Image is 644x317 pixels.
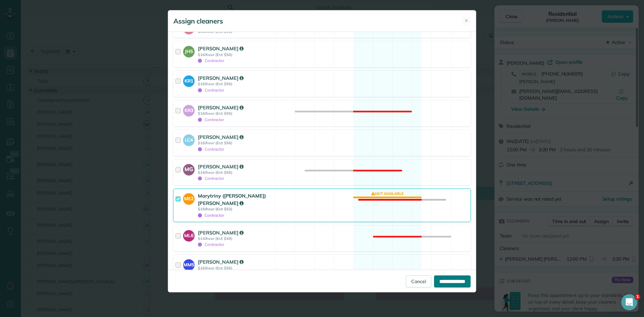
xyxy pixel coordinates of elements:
[183,164,195,173] strong: MG
[198,229,244,236] strong: [PERSON_NAME]
[198,52,273,57] strong: $16/hour (Est: $56)
[198,236,273,241] strong: $14/hour (Est: $49)
[198,266,273,270] strong: $16/hour (Est: $56)
[198,88,224,93] span: Contractor
[465,17,468,24] span: ✕
[183,75,195,85] strong: KR1
[183,46,195,55] strong: JH5
[198,193,266,206] strong: Marytriny ([PERSON_NAME]) [PERSON_NAME]
[198,141,273,145] strong: $16/hour (Est: $56)
[198,242,224,247] span: Contractor
[198,75,244,81] strong: [PERSON_NAME]
[198,134,244,140] strong: [PERSON_NAME]
[183,230,195,239] strong: ML6
[183,105,195,114] strong: KR3
[198,58,224,63] span: Contractor
[183,259,195,268] strong: MM5
[198,82,273,86] strong: $16/hour (Est: $56)
[198,111,273,116] strong: $16/hour (Est: $56)
[198,45,244,52] strong: [PERSON_NAME]
[183,135,195,144] strong: LC4
[198,104,244,111] strong: [PERSON_NAME]
[198,117,224,122] span: Contractor
[198,170,273,175] strong: $16/hour (Est: $56)
[406,275,431,287] a: Cancel
[198,176,224,181] span: Contractor
[198,147,224,152] span: Contractor
[198,213,224,218] span: Contractor
[635,294,640,300] span: 1
[173,16,223,26] h5: Assign cleaners
[183,193,195,202] strong: ME2
[198,207,273,211] strong: $15/hour (Est: $53)
[198,163,244,170] strong: [PERSON_NAME]
[621,294,637,310] iframe: Intercom live chat
[198,259,244,265] strong: [PERSON_NAME]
